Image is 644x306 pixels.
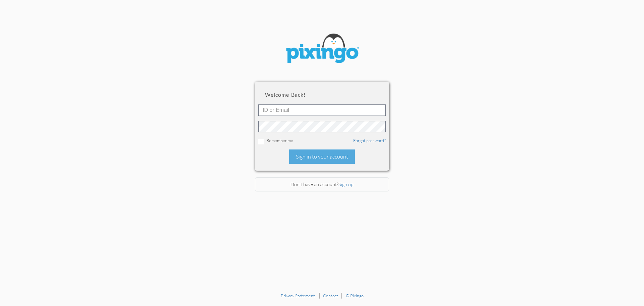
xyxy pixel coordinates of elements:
div: Sign in to your account [289,149,355,164]
a: Privacy Statement [281,293,315,298]
a: © Pixingo [346,293,364,298]
div: Don't have an account? [255,177,389,192]
a: Sign up [338,181,354,187]
img: pixingo logo [282,30,362,68]
h2: Welcome back! [265,92,379,98]
a: Forgot password? [353,138,386,143]
div: Remember me [258,137,386,144]
a: Contact [323,293,338,298]
input: ID or Email [258,104,386,116]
